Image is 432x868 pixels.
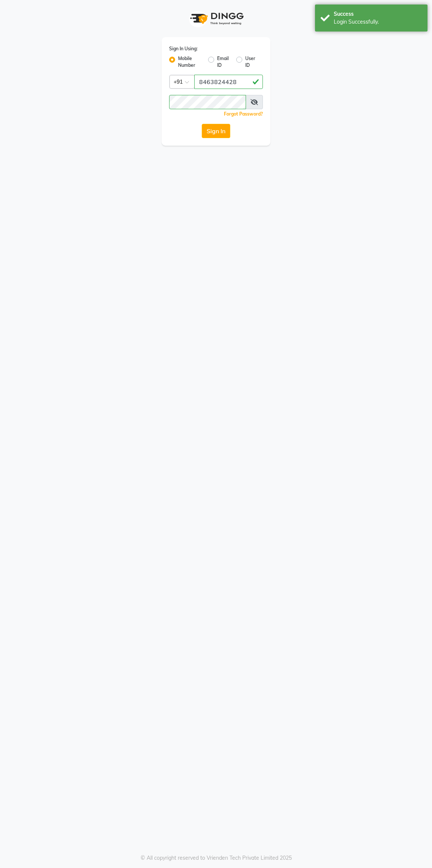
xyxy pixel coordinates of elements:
[202,124,230,138] button: Sign In
[245,55,257,69] label: User ID
[186,8,246,30] img: logo1.svg
[178,55,202,69] label: Mobile Number
[194,75,263,89] input: Username
[334,18,422,26] div: Login Successfully.
[169,45,198,52] label: Sign In Using:
[169,95,246,109] input: Username
[217,55,230,69] label: Email ID
[224,111,263,117] a: Forgot Password?
[334,10,422,18] div: Success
